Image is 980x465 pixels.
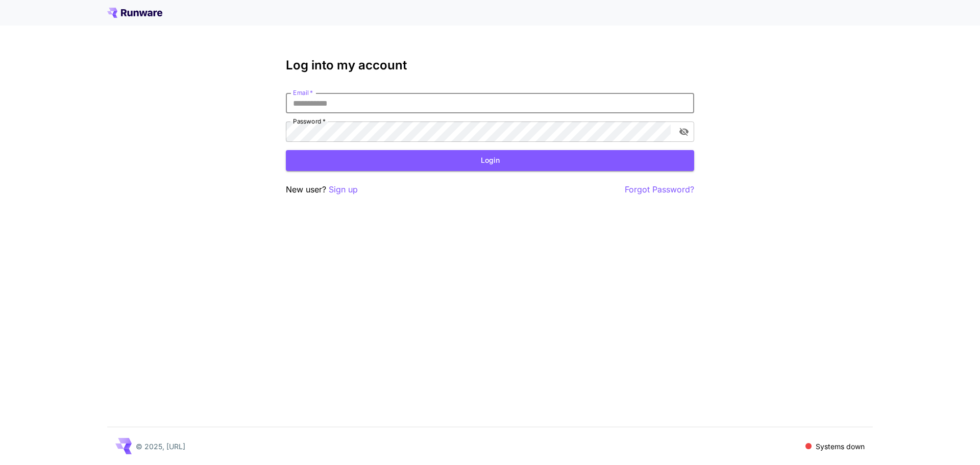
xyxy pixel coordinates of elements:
button: Sign up [329,183,358,196]
button: toggle password visibility [675,123,693,141]
button: Forgot Password? [625,183,694,196]
h3: Log into my account [286,58,694,72]
p: Systems down [816,441,865,452]
p: © 2025, [URL] [136,441,185,452]
label: Email [293,88,313,97]
button: Login [286,150,694,171]
p: New user? [286,183,358,196]
label: Password [293,117,326,126]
